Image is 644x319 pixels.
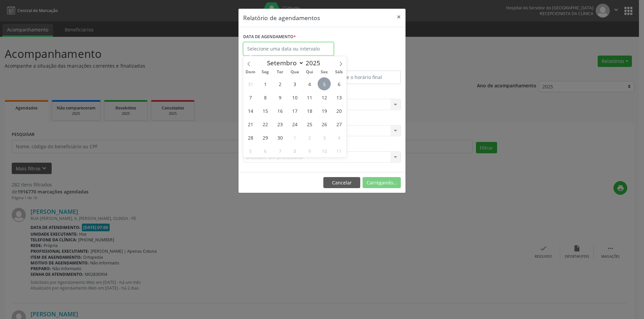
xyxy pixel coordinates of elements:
span: Setembro 14, 2025 [244,104,257,117]
span: Setembro 11, 2025 [303,91,316,104]
span: Outubro 3, 2025 [318,131,331,144]
span: Setembro 20, 2025 [332,104,345,117]
span: Setembro 10, 2025 [288,91,301,104]
input: Selecione uma data ou intervalo [243,42,334,56]
span: Setembro 15, 2025 [259,104,272,117]
span: Setembro 27, 2025 [332,117,345,131]
span: Outubro 11, 2025 [332,144,345,157]
span: Outubro 6, 2025 [259,144,272,157]
span: Setembro 7, 2025 [244,91,257,104]
span: Setembro 19, 2025 [318,104,331,117]
span: Setembro 21, 2025 [244,117,257,131]
span: Qua [287,70,302,74]
span: Setembro 26, 2025 [318,117,331,131]
span: Outubro 5, 2025 [244,144,257,157]
span: Setembro 13, 2025 [332,91,345,104]
span: Setembro 9, 2025 [273,91,286,104]
span: Agosto 31, 2025 [244,77,257,90]
span: Outubro 1, 2025 [288,131,301,144]
span: Setembro 5, 2025 [318,77,331,90]
button: Close [392,9,406,25]
button: Cancelar [323,177,360,188]
span: Outubro 10, 2025 [318,144,331,157]
span: Outubro 7, 2025 [273,144,286,157]
span: Setembro 6, 2025 [332,77,345,90]
span: Qui [302,70,317,74]
label: ATÉ [324,60,401,71]
span: Dom [243,70,258,74]
input: Year [304,59,326,67]
span: Outubro 9, 2025 [303,144,316,157]
input: Selecione o horário final [324,71,401,84]
span: Setembro 1, 2025 [259,77,272,90]
span: Setembro 12, 2025 [318,91,331,104]
span: Setembro 23, 2025 [273,117,286,131]
h5: Relatório de agendamentos [243,13,320,22]
span: Setembro 18, 2025 [303,104,316,117]
span: Setembro 29, 2025 [259,131,272,144]
span: Seg [258,70,273,74]
span: Setembro 28, 2025 [244,131,257,144]
span: Setembro 24, 2025 [288,117,301,131]
span: Ter [273,70,287,74]
button: Carregando... [363,177,401,188]
span: Setembro 3, 2025 [288,77,301,90]
span: Setembro 25, 2025 [303,117,316,131]
span: Sáb [332,70,346,74]
span: Sex [317,70,332,74]
span: Outubro 8, 2025 [288,144,301,157]
span: Outubro 4, 2025 [332,131,345,144]
label: DATA DE AGENDAMENTO [243,32,296,42]
span: Setembro 22, 2025 [259,117,272,131]
span: Setembro 16, 2025 [273,104,286,117]
span: Setembro 17, 2025 [288,104,301,117]
span: Setembro 4, 2025 [303,77,316,90]
select: Month [264,58,304,68]
span: Setembro 30, 2025 [273,131,286,144]
span: Setembro 8, 2025 [259,91,272,104]
span: Setembro 2, 2025 [273,77,286,90]
span: Outubro 2, 2025 [303,131,316,144]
